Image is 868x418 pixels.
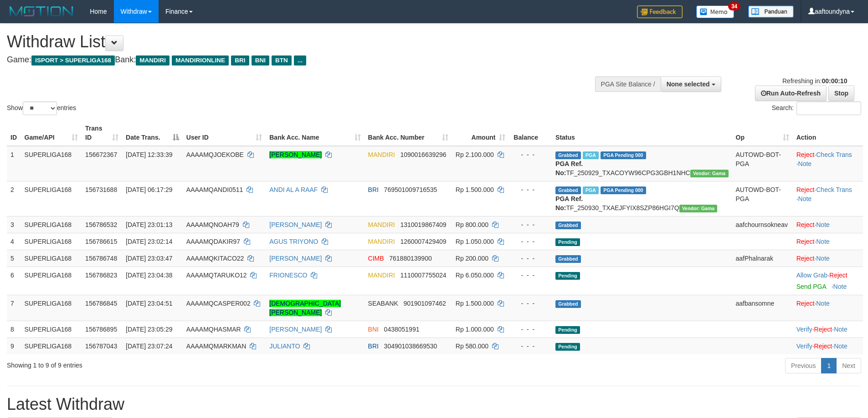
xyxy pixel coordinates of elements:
span: Copy 0438051991 to clipboard [384,326,420,333]
span: Rp 1.050.000 [456,238,494,245]
span: MANDIRI [368,238,395,245]
a: Send PGA [796,283,826,290]
b: PGA Ref. No: [555,160,583,176]
span: MANDIRIONLINE [172,55,229,65]
a: Allow Grab [796,272,827,279]
a: Note [816,238,830,245]
span: MANDIRI [368,151,395,158]
td: · [793,267,863,295]
span: [DATE] 23:04:38 [126,272,172,279]
span: AAAAMQHASMAR [186,326,241,333]
a: Previous [785,358,822,373]
span: AAAAMQTARUKO12 [186,272,247,279]
div: - - - [513,299,548,308]
span: BRI [368,342,379,350]
a: Reject [814,326,832,333]
td: · [793,295,863,321]
td: · [793,250,863,267]
a: Reject [829,272,847,279]
a: Reject [796,221,815,228]
span: Grabbed [555,255,581,263]
th: Bank Acc. Name: activate to sort column ascending [266,120,364,146]
b: PGA Ref. No: [555,195,583,212]
span: Vendor URL: https://trx31.1velocity.biz [679,205,718,212]
td: 8 [7,321,21,337]
span: BRI [368,186,379,193]
th: Amount: activate to sort column ascending [452,120,509,146]
div: - - - [513,237,548,246]
span: MANDIRI [136,55,169,65]
th: Op: activate to sort column ascending [732,120,793,146]
td: 1 [7,146,21,181]
span: Pending [555,238,580,246]
th: Balance [509,120,552,146]
a: JULIANTO [269,342,300,350]
a: Verify [796,342,812,350]
td: 7 [7,295,21,321]
span: 156786748 [85,255,117,262]
strong: 00:00:10 [822,77,847,85]
span: PGA Pending [601,151,646,159]
span: Rp 580.000 [456,342,488,350]
td: AUTOWD-BOT-PGA [732,181,793,216]
span: AAAAMQMARKMAN [186,342,246,350]
span: · [796,272,829,279]
a: Next [836,358,861,373]
img: panduan.png [748,5,794,18]
a: Reject [796,255,815,262]
td: SUPERLIGA168 [21,337,82,354]
td: 9 [7,337,21,354]
td: SUPERLIGA168 [21,267,82,295]
th: Date Trans.: activate to sort column descending [122,120,183,146]
span: ... [294,55,306,65]
a: Note [833,283,847,290]
span: Grabbed [555,186,581,194]
span: ISPORT > SUPERLIGA168 [31,55,115,65]
span: Marked by aafromsomean [583,186,599,194]
div: - - - [513,220,548,229]
span: Copy 1310019867409 to clipboard [400,221,446,228]
span: AAAAMQCASPER002 [186,300,251,307]
span: Copy 901901097462 to clipboard [403,300,446,307]
td: 3 [7,216,21,233]
td: 4 [7,233,21,250]
a: Verify [796,326,812,333]
span: 156786895 [85,326,117,333]
td: SUPERLIGA168 [21,295,82,321]
div: PGA Site Balance / [595,76,661,92]
a: FRIONESCO [269,272,307,279]
span: CIMB [368,255,384,262]
td: 5 [7,250,21,267]
td: SUPERLIGA168 [21,250,82,267]
label: Show entries [7,101,76,115]
span: MANDIRI [368,221,395,228]
span: [DATE] 06:17:29 [126,186,172,193]
td: AUTOWD-BOT-PGA [732,146,793,181]
span: Rp 2.100.000 [456,151,494,158]
td: TF_250930_TXAEJFYIX8SZP86HGI7Q [552,181,732,216]
a: [PERSON_NAME] [269,255,322,262]
span: BRI [231,55,249,65]
a: [PERSON_NAME] [269,326,322,333]
a: Note [798,160,812,167]
div: - - - [513,271,548,280]
div: - - - [513,185,548,194]
span: Grabbed [555,151,581,159]
span: 156786823 [85,272,117,279]
span: Rp 1.500.000 [456,186,494,193]
h1: Withdraw List [7,33,570,51]
span: Rp 800.000 [456,221,488,228]
a: Run Auto-Refresh [755,86,827,101]
div: - - - [513,325,548,334]
a: AGUS TRIYONO [269,238,318,245]
a: Note [816,221,830,228]
span: [DATE] 23:03:47 [126,255,172,262]
span: BNI [252,55,269,65]
td: · · [793,337,863,354]
span: [DATE] 12:33:39 [126,151,172,158]
td: SUPERLIGA168 [21,181,82,216]
th: Trans ID: activate to sort column ascending [82,120,122,146]
td: SUPERLIGA168 [21,216,82,233]
td: 6 [7,267,21,295]
th: User ID: activate to sort column ascending [183,120,266,146]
